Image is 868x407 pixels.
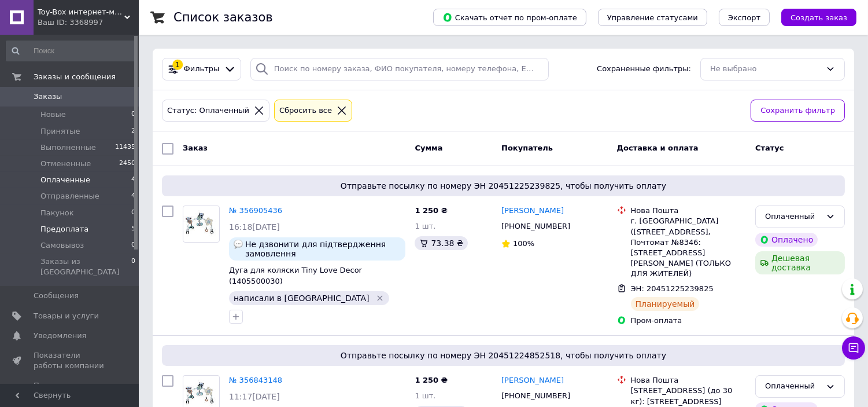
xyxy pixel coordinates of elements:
[131,208,135,218] span: 0
[167,180,840,192] span: Отправьте посылку по номеру ЭН 20451225239825, чтобы получить оплату
[131,240,135,251] span: 0
[375,294,385,303] svg: Удалить метку
[250,58,549,80] input: Поиск по номеру заказа, ФИО покупателя, номеру телефона, Email, номеру накладной
[631,375,746,386] div: Нова Пошта
[183,210,219,238] img: Фото товару
[38,7,124,17] span: Toy-Box интернет-магазин детских товаров
[119,159,135,169] span: 2450
[229,376,282,384] a: № 356843148
[755,251,845,274] div: Дешевая доставка
[607,13,698,22] span: Управление статусами
[842,336,865,360] button: Чат с покупателем
[719,9,770,26] button: Экспорт
[40,240,84,251] span: Самовывоз
[34,311,99,321] span: Товары и услуги
[40,224,88,234] span: Предоплата
[115,142,135,153] span: 11435
[234,294,370,303] span: написали в [GEOGRAPHIC_DATA]
[415,236,467,250] div: 73.38 ₴
[34,350,107,371] span: Показатели работы компании
[40,256,131,277] span: Заказы из [GEOGRAPHIC_DATA]
[751,100,845,122] button: Сохранить фильтр
[501,144,553,152] span: Покупатель
[728,13,760,22] span: Экспорт
[499,388,572,404] div: [PHONE_NUMBER]
[415,391,435,400] span: 1 шт.
[710,63,821,75] div: Не выбрано
[277,105,334,117] div: Сбросить все
[40,142,96,153] span: Выполненные
[755,144,784,152] span: Статус
[172,60,183,70] div: 1
[131,109,135,120] span: 0
[617,144,699,152] span: Доставка и оплата
[34,331,86,341] span: Уведомления
[755,233,818,247] div: Оплачено
[245,240,401,258] span: Не дзвонити для підтвердження замовлення
[229,222,280,232] span: 16:18[DATE]
[40,175,90,185] span: Оплаченные
[631,316,746,326] div: Пром-оплата
[6,41,136,61] input: Поиск
[631,206,746,216] div: Нова Пошта
[34,72,116,82] span: Заказы и сообщения
[229,392,280,401] span: 11:17[DATE]
[40,159,91,169] span: Отмененные
[765,211,821,223] div: Оплаченный
[631,297,700,311] div: Планируемый
[631,216,746,279] div: г. [GEOGRAPHIC_DATA] ([STREET_ADDRESS], Почтомат №8346: [STREET_ADDRESS][PERSON_NAME] (ТОЛЬКО ДЛЯ...
[415,222,435,230] span: 1 шт.
[131,175,135,185] span: 4
[40,109,66,120] span: Новые
[165,105,252,117] div: Статус: Оплаченный
[781,9,856,26] button: Создать заказ
[442,12,577,23] span: Скачать отчет по пром-оплате
[131,224,135,234] span: 5
[765,380,821,393] div: Оплаченный
[167,350,840,361] span: Отправьте посылку по номеру ЭН 20451224852518, чтобы получить оплату
[173,10,273,24] h1: Список заказов
[433,9,586,26] button: Скачать отчет по пром-оплате
[513,239,534,248] span: 100%
[229,266,362,285] a: Дуга для коляски Tiny Love Decor (1405500030)
[499,219,572,234] div: [PHONE_NUMBER]
[34,380,107,401] span: Панель управления
[183,206,220,243] a: Фото товару
[40,191,99,201] span: Отправленные
[234,240,243,249] img: :speech_balloon:
[597,64,691,75] span: Сохраненные фильтры:
[501,206,564,217] a: [PERSON_NAME]
[770,13,856,21] a: Создать заказ
[131,191,135,201] span: 4
[131,126,135,137] span: 2
[34,291,79,301] span: Сообщения
[598,9,707,26] button: Управление статусами
[40,126,80,137] span: Принятые
[415,376,447,384] span: 1 250 ₴
[791,13,847,22] span: Создать заказ
[38,17,139,28] div: Ваш ID: 3368997
[184,64,220,75] span: Фильтры
[501,375,564,386] a: [PERSON_NAME]
[40,208,74,218] span: Пакунок
[415,206,447,215] span: 1 250 ₴
[415,144,442,152] span: Сумма
[760,105,835,117] span: Сохранить фильтр
[131,256,135,277] span: 0
[34,91,62,102] span: Заказы
[229,206,282,215] a: № 356905436
[631,284,714,293] span: ЭН: 20451225239825
[183,144,208,152] span: Заказ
